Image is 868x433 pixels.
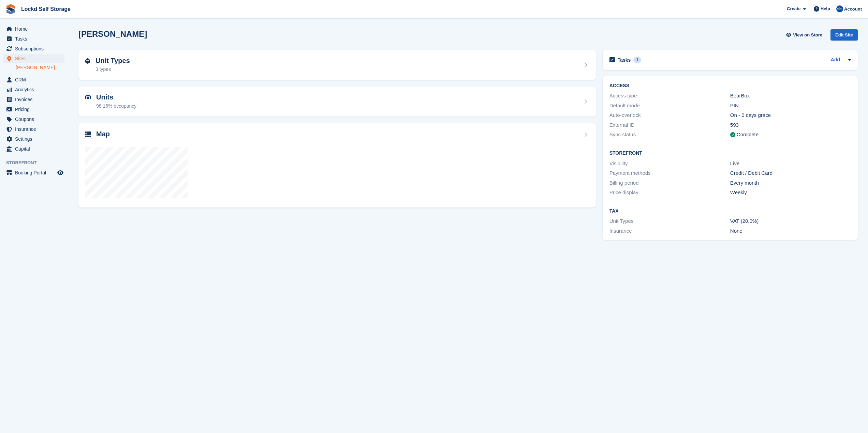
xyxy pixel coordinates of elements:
[609,151,851,156] h2: Storefront
[15,85,56,94] span: Analytics
[730,121,851,129] div: 593
[836,5,843,12] img: Jonny Bleach
[95,57,130,65] h2: Unit Types
[730,92,851,100] div: BearBox
[85,132,91,137] img: map-icn-33ee37083ee616e46c38cad1a60f524a97daa1e2b2c8c0bc3eb3415660979fc1.svg
[609,227,730,235] div: Insurance
[730,169,851,177] div: Credit / Debit Card
[3,168,64,177] a: menu
[78,87,596,117] a: Units 98.16% occupancy
[78,29,147,38] h2: [PERSON_NAME]
[609,111,730,119] div: Auto-overlock
[6,159,68,166] span: Storefront
[830,29,858,41] div: Edit Site
[15,114,56,124] span: Coupons
[85,58,90,64] img: unit-type-icn-2b2737a686de81e16bb02015468b77c625bbabd49415b5ef34ead5e3b44a266d.svg
[3,95,64,104] a: menu
[3,124,64,134] a: menu
[95,66,130,73] div: 3 types
[609,169,730,177] div: Payment methods
[609,189,730,197] div: Price display
[793,32,822,38] span: View on Store
[844,6,862,13] span: Account
[730,217,851,225] div: VAT (20.0%)
[3,44,64,53] a: menu
[609,121,730,129] div: External ID
[3,114,64,124] a: menu
[85,95,91,99] img: unit-icn-7be61d7bf1b0ce9d3e12c5938cc71ed9869f7b940bace4675aadf7bd6d80202e.svg
[821,5,830,12] span: Help
[3,85,64,94] a: menu
[15,124,56,134] span: Insurance
[78,123,596,208] a: Map
[96,93,136,101] h2: Units
[609,102,730,110] div: Default mode
[730,189,851,197] div: Weekly
[831,56,840,64] a: Add
[56,169,64,177] a: Preview store
[730,160,851,168] div: Live
[785,29,825,41] a: View on Store
[609,208,851,214] h2: Tax
[5,4,16,14] img: stora-icon-8386f47178a22dfd0bd8f6a31ec36ba5ce8667c1dd55bd0f319d3a0aa187defe.svg
[15,75,56,84] span: CRM
[787,5,800,12] span: Create
[15,95,56,104] span: Invoices
[3,54,64,63] a: menu
[737,131,759,139] div: Complete
[609,92,730,100] div: Access type
[609,131,730,139] div: Sync status
[15,34,56,44] span: Tasks
[830,29,858,43] a: Edit Site
[3,105,64,114] a: menu
[730,227,851,235] div: None
[15,105,56,114] span: Pricing
[3,24,64,34] a: menu
[15,144,56,154] span: Capital
[15,44,56,53] span: Subscriptions
[3,144,64,154] a: menu
[3,75,64,84] a: menu
[15,54,56,63] span: Sites
[15,134,56,144] span: Settings
[15,24,56,34] span: Home
[3,134,64,144] a: menu
[16,64,64,71] a: [PERSON_NAME]
[730,111,851,119] div: On - 0 days grace
[609,83,851,89] h2: ACCESS
[730,102,851,110] div: PIN
[609,217,730,225] div: Unit Types
[3,34,64,44] a: menu
[618,57,631,63] h2: Tasks
[96,130,110,138] h2: Map
[78,50,596,80] a: Unit Types 3 types
[18,3,73,15] a: Lockd Self Storage
[633,57,641,63] div: 1
[96,103,136,110] div: 98.16% occupancy
[15,168,56,177] span: Booking Portal
[730,179,851,187] div: Every month
[609,179,730,187] div: Billing period
[609,160,730,168] div: Visibility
